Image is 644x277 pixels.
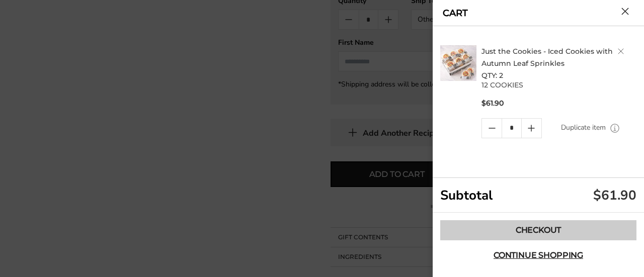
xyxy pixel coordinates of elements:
input: Quantity Input [502,119,521,138]
a: Quantity minus button [482,119,502,138]
a: Just the Cookies - Iced Cookies with Autumn Leaf Sprinkles [481,47,613,68]
button: Close cart [621,8,629,15]
a: Delete product [618,48,624,54]
a: Duplicate item [561,122,606,133]
button: Continue shopping [440,245,636,265]
img: C. Krueger's. image [440,45,476,81]
h2: QTY: 2 [481,45,639,81]
p: 12 COOKIES [481,81,639,88]
iframe: Sign Up via Text for Offers [8,239,104,269]
span: $61.90 [481,99,504,108]
a: Checkout [440,220,636,240]
a: CART [443,9,468,18]
span: Continue shopping [494,251,583,259]
div: $61.90 [593,187,636,204]
div: Subtotal [433,178,644,213]
a: Quantity plus button [522,119,541,138]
